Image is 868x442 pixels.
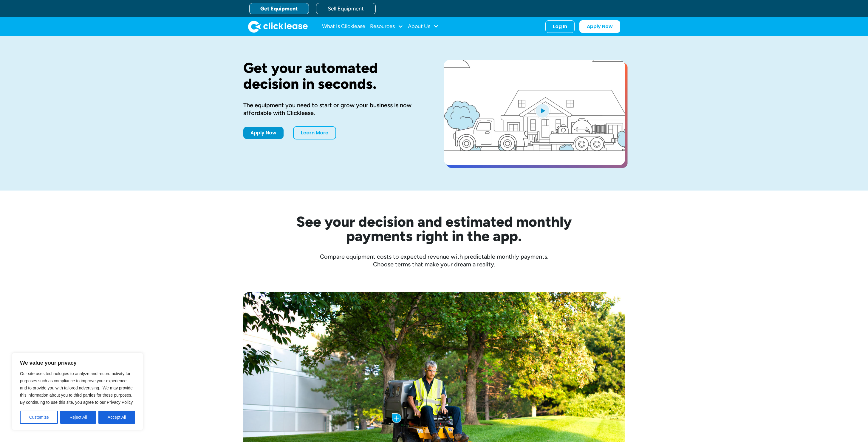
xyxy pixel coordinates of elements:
[249,3,309,14] a: Get Equipment
[243,60,425,92] h1: Get your automated decision in seconds.
[20,411,58,424] button: Customize
[316,3,376,14] a: Sell Equipment
[267,214,601,243] h2: See your decision and estimated monthly payments right in the app.
[243,101,425,117] div: The equipment you need to start or grow your business is now affordable with Clicklease.
[293,126,336,139] a: Learn More
[553,24,567,30] div: Log In
[248,21,308,33] a: home
[12,353,143,430] div: We value your privacy
[392,413,401,423] img: Plus icon with blue background
[322,21,365,33] a: What Is Clicklease
[98,411,135,424] button: Accept All
[248,21,308,33] img: Clicklease logo
[60,411,96,424] button: Reject All
[579,20,620,33] a: Apply Now
[20,371,134,405] span: Our site uses technologies to analyze and record activity for purposes such as compliance to impr...
[534,102,550,119] img: Blue play button logo on a light blue circular background
[444,60,625,165] a: open lightbox
[20,359,135,366] p: We value your privacy
[408,21,439,33] div: About Us
[243,253,625,268] div: Compare equipment costs to expected revenue with predictable monthly payments. Choose terms that ...
[243,127,284,139] a: Apply Now
[370,21,403,33] div: Resources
